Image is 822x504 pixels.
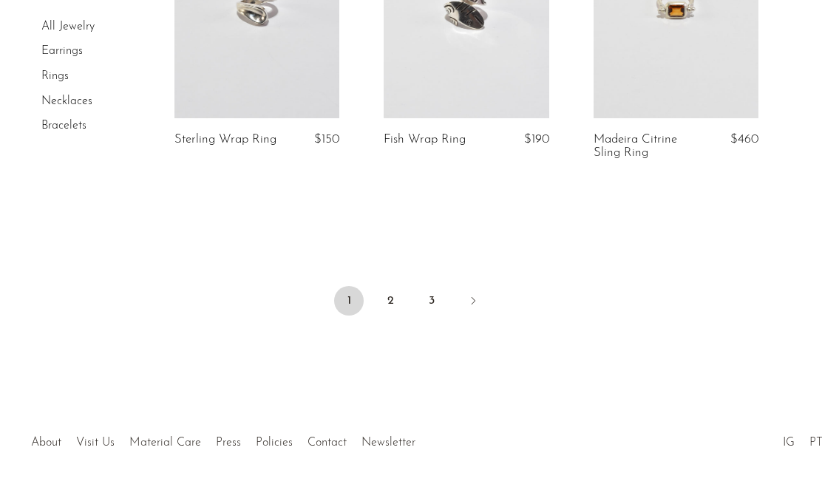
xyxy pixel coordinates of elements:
span: $460 [730,133,758,146]
a: 3 [417,286,446,316]
span: $190 [524,133,549,146]
a: Visit Us [76,437,115,449]
a: All Jewelry [41,21,95,33]
span: $150 [314,133,339,146]
a: Bracelets [41,120,86,132]
a: Sterling Wrap Ring [174,133,276,146]
a: Fish Wrap Ring [384,133,466,146]
a: Necklaces [41,95,92,107]
span: 1 [334,286,364,316]
a: Press [216,437,241,449]
ul: Quick links [24,425,423,453]
a: Madeira Citrine Sling Ring [594,133,700,160]
a: About [31,437,61,449]
a: Material Care [129,437,201,449]
a: 2 [376,286,405,316]
a: Earrings [41,46,83,58]
a: Policies [256,437,293,449]
a: IG [783,437,795,449]
a: Rings [41,70,69,82]
a: Next [458,286,488,319]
